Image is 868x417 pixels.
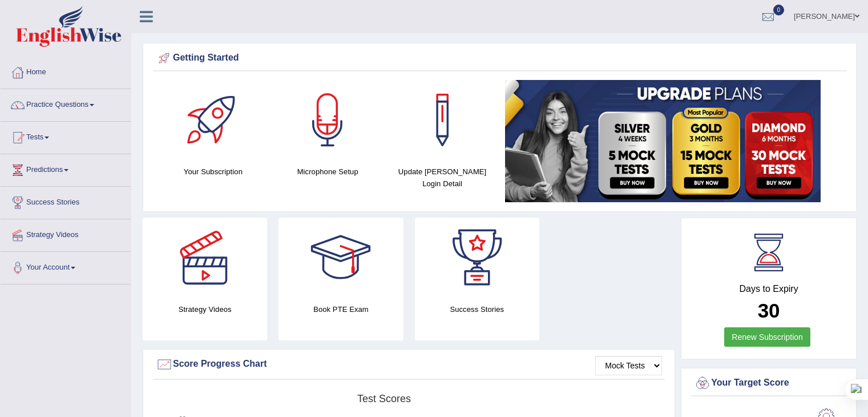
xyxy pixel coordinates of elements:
a: Home [1,57,131,85]
a: Predictions [1,154,131,183]
h4: Success Stories [415,303,539,315]
b: 30 [758,299,780,322]
h4: Days to Expiry [694,284,843,294]
a: Practice Questions [1,89,131,118]
span: 0 [773,5,785,15]
div: Getting Started [156,50,843,67]
a: Strategy Videos [1,219,131,248]
h4: Book PTE Exam [278,303,403,315]
a: Your Account [1,252,131,280]
div: Score Progress Chart [156,356,662,373]
tspan: Test scores [357,393,411,404]
h4: Strategy Videos [143,303,267,315]
img: small5.jpg [505,80,821,202]
div: Your Target Score [694,375,843,392]
h4: Update [PERSON_NAME] Login Detail [391,166,494,190]
a: Renew Subscription [724,327,810,347]
h4: Your Subscription [162,166,265,178]
h4: Microphone Setup [276,166,380,178]
a: Tests [1,122,131,150]
a: Success Stories [1,187,131,215]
